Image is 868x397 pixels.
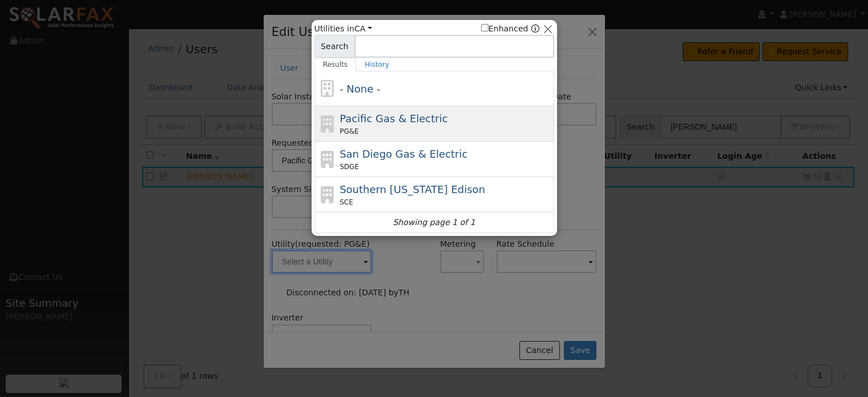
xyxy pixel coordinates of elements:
[340,126,358,137] span: PG&E
[340,197,353,207] span: SCE
[340,148,467,160] span: San Diego Gas & Electric
[340,113,447,125] span: Pacific Gas & Electric
[340,183,485,195] span: Southern [US_STATE] Edison
[393,216,475,228] i: Showing page 1 of 1
[314,58,357,71] a: Results
[314,35,355,58] span: Search
[356,58,398,71] a: History
[340,162,359,172] span: SDGE
[340,83,380,95] span: - None -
